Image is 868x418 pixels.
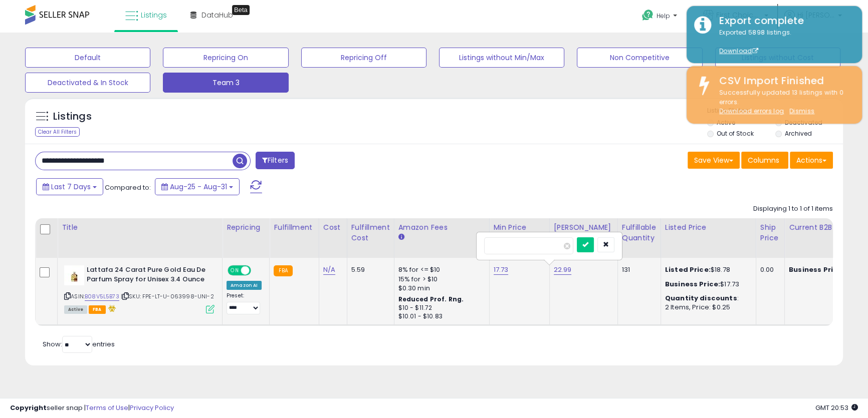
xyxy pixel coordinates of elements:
a: B08V5L5B73 [85,292,119,301]
div: Fulfillable Quantity [622,222,657,243]
b: Listed Price: [665,265,711,274]
div: Cost [323,222,343,233]
b: Business Price: [789,265,844,274]
div: Clear All Filters [35,127,80,137]
div: 15% for > $10 [398,275,482,284]
div: $17.73 [665,280,748,289]
div: Displaying 1 to 1 of 1 items [753,204,833,214]
span: FBA [89,305,106,314]
div: 131 [622,265,653,274]
small: FBA [274,265,292,276]
button: Listings without Min/Max [439,48,564,68]
b: Business Price: [665,279,720,289]
div: Repricing [227,222,265,233]
div: Fulfillment [274,222,314,233]
a: Privacy Policy [130,403,174,412]
button: Repricing Off [301,48,426,68]
span: Show: entries [43,339,115,349]
button: Team 3 [163,73,288,93]
div: 5.59 [351,265,386,274]
span: 2025-09-8 20:53 GMT [815,403,858,412]
label: Archived [785,129,812,138]
span: Compared to: [105,183,151,192]
div: $10 - $11.72 [398,304,482,312]
div: Fulfillment Cost [351,222,390,243]
span: OFF [250,266,266,275]
div: Amazon Fees [398,222,485,233]
div: seller snap | | [10,403,174,413]
div: : [665,294,748,303]
div: CSV Import Finished [712,74,854,88]
h5: Listings [53,110,92,124]
a: Terms of Use [86,403,128,412]
div: Exported 5898 listings. [712,28,854,56]
span: ON [229,266,241,275]
div: Ship Price [760,222,780,243]
a: 22.99 [554,265,572,275]
i: Get Help [641,9,654,22]
button: Filters [256,152,295,169]
div: $0.30 min [398,284,482,293]
div: ASIN: [64,265,214,312]
span: Aug-25 - Aug-31 [170,182,227,192]
div: Export complete [712,14,854,28]
strong: Copyright [10,403,47,412]
b: Reduced Prof. Rng. [398,295,464,303]
a: Download [719,47,758,55]
div: Successfully updated 13 listings with 0 errors. [712,88,854,116]
b: Lattafa 24 Carat Pure Gold Eau De Parfum Spray for Unisex 3.4 Ounce [87,265,208,286]
div: 8% for <= $10 [398,265,482,274]
span: | SKU: FPE-LT-U-063998-UNI-2 [121,292,214,300]
div: [PERSON_NAME] [554,222,613,233]
label: Out of Stock [717,129,753,138]
div: 2 Items, Price: $0.25 [665,303,748,312]
button: Save View [688,152,740,169]
img: 31uG9yX5LHL._SL40_.jpg [64,265,84,285]
small: Amazon Fees. [398,233,404,242]
span: Listings [141,10,167,20]
button: Default [25,48,150,68]
div: 0.00 [760,265,777,274]
div: $10.01 - $10.83 [398,312,482,321]
span: Columns [748,155,779,165]
button: Repricing On [163,48,288,68]
button: Last 7 Days [36,178,103,195]
span: Last 7 Days [51,182,91,192]
div: Amazon AI [227,281,262,290]
a: Download errors log [719,107,784,115]
button: Actions [790,152,833,169]
button: Deactivated & In Stock [25,73,150,93]
div: Min Price [494,222,545,233]
div: $18.78 [665,265,748,274]
a: 17.73 [494,265,509,275]
div: Listed Price [665,222,752,233]
u: Dismiss [789,107,814,115]
i: hazardous material [106,305,116,312]
a: Help [634,2,687,33]
div: Tooltip anchor [232,5,250,15]
b: Quantity discounts [665,293,737,303]
button: Aug-25 - Aug-31 [155,178,240,195]
div: Preset: [227,292,262,315]
button: Non Competitive [577,48,702,68]
div: Title [62,222,218,233]
span: All listings currently available for purchase on Amazon [64,305,87,314]
span: Help [657,12,670,20]
span: DataHub [201,10,233,20]
button: Columns [741,152,788,169]
a: N/A [323,265,335,275]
